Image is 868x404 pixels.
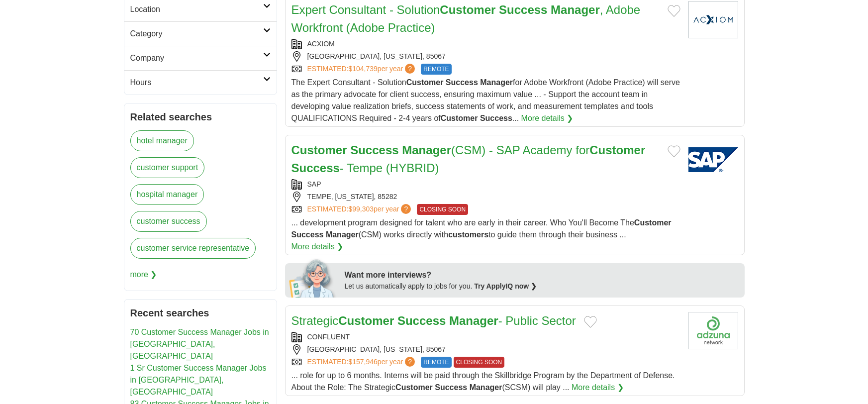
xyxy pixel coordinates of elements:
button: Add to favorite jobs [668,5,680,17]
strong: Success [291,161,340,175]
a: Hours [124,70,277,95]
a: More details ❯ [572,382,624,394]
a: 70 Customer Success Manager Jobs in [GEOGRAPHIC_DATA], [GEOGRAPHIC_DATA] [130,328,269,360]
button: Add to favorite jobs [584,316,597,328]
strong: Manager [402,143,451,157]
span: $104,739 [348,65,377,73]
button: Add to favorite jobs [668,145,680,157]
a: SAP [307,180,321,188]
strong: Customer [406,78,444,87]
img: SAP logo [688,141,738,179]
a: Expert Consultant - SolutionCustomer Success Manager, Adobe Workfront (Adobe Practice) [291,3,641,34]
a: ESTIMATED:$104,739per year? [307,64,417,75]
h2: Recent searches [130,305,271,320]
span: $157,946 [348,358,377,366]
span: CLOSING SOON [417,204,468,215]
a: Try ApplyIQ now ❯ [474,282,537,290]
span: The Expert Consultant - Solution for Adobe Workfront (Adobe Practice) will serve as the primary a... [291,78,680,122]
span: REMOTE [421,357,451,368]
strong: Manager [449,314,498,327]
div: [GEOGRAPHIC_DATA], [US_STATE], 85067 [291,51,680,62]
strong: Success [350,143,398,157]
a: ESTIMATED:$157,946per year? [307,357,417,368]
img: Acxiom logo [688,1,738,38]
strong: Success [291,230,324,239]
strong: Customer [441,114,478,122]
a: customer service representative [130,238,256,259]
span: CLOSING SOON [454,357,505,368]
strong: Manager [470,383,502,392]
h2: Location [130,3,263,15]
a: More details ❯ [521,112,574,124]
h2: Related searches [130,109,271,124]
div: TEMPE, [US_STATE], 85282 [291,192,680,202]
strong: Manager [326,230,359,239]
strong: Customer [634,218,672,227]
span: ? [401,204,411,214]
strong: Manager [480,78,513,87]
strong: Success [480,114,512,122]
div: CONFLUENT [291,332,680,342]
strong: Customer [589,143,645,157]
span: more ❯ [130,265,157,285]
span: ... role for up to 6 months. Interns will be paid through the Skillbridge Program by the Departme... [291,371,675,392]
h2: Category [130,28,263,40]
img: apply-iq-scientist.png [289,258,337,298]
strong: Success [446,78,478,87]
strong: customers [448,230,488,239]
a: StrategicCustomer Success Manager- Public Sector [291,314,576,327]
strong: Customer [338,314,394,327]
strong: Success [397,314,446,327]
a: customer support [130,157,205,178]
a: customer success [130,211,207,232]
h2: Company [130,52,263,64]
a: hotel manager [130,130,194,151]
strong: Manager [551,3,600,16]
div: [GEOGRAPHIC_DATA], [US_STATE], 85067 [291,344,680,355]
a: Category [124,21,277,46]
span: ... development program designed for talent who are early in their career. Who You'll Become The ... [291,218,672,239]
strong: Customer [395,383,433,392]
strong: Success [499,3,547,16]
a: ESTIMATED:$99,303per year? [307,204,413,215]
a: Customer Success Manager(CSM) - SAP Academy forCustomer Success- Tempe (HYBRID) [291,143,646,175]
strong: Customer [440,3,495,16]
a: hospital manager [130,184,204,205]
strong: Customer [291,143,347,157]
span: $99,303 [348,205,374,213]
span: ? [405,64,415,74]
img: Company logo [688,312,738,349]
h2: Hours [130,77,263,89]
a: More details ❯ [291,241,344,253]
a: 1 Sr Customer Success Manager Jobs in [GEOGRAPHIC_DATA], [GEOGRAPHIC_DATA] [130,364,267,396]
a: Company [124,46,277,70]
div: Let us automatically apply to jobs for you. [345,281,739,292]
div: Want more interviews? [345,269,739,281]
span: REMOTE [421,64,451,75]
span: ? [405,357,415,367]
strong: Success [435,383,467,392]
a: ACXIOM [307,40,335,48]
